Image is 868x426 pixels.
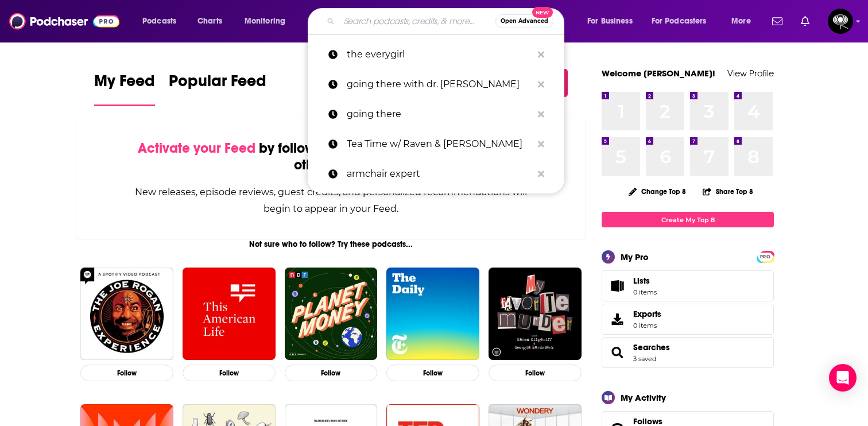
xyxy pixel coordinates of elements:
a: Exports [602,304,774,335]
button: open menu [723,12,765,30]
button: Follow [80,365,173,381]
img: The Joe Rogan Experience [80,268,173,361]
span: For Business [587,13,633,29]
span: Exports [633,309,661,319]
a: Tea Time w/ Raven & [PERSON_NAME] [308,129,564,159]
span: For Podcasters [652,13,707,29]
div: by following Podcasts, Creators, Lists, and other Users! [134,140,528,173]
button: open menu [237,12,300,30]
button: Show profile menu [828,9,853,34]
span: New [532,7,553,18]
button: open menu [579,12,647,30]
button: Change Top 8 [622,184,693,199]
a: My Feed [94,71,155,106]
a: Welcome [PERSON_NAME]! [602,68,715,79]
span: More [731,13,751,29]
span: Logged in as columbiapub [828,9,853,34]
button: Follow [489,365,582,381]
p: going there with dr. mike [347,69,532,99]
span: Activate your Feed [138,140,255,157]
a: Lists [602,270,774,301]
img: User Profile [828,9,853,34]
div: Not sure who to follow? Try these podcasts... [76,239,586,249]
a: armchair expert [308,159,564,189]
div: My Pro [621,251,649,262]
a: going there with dr. [PERSON_NAME] [308,69,564,99]
span: My Feed [94,71,155,98]
span: Lists [633,276,650,286]
div: Open Intercom Messenger [829,364,857,392]
p: going there [347,99,532,129]
span: 0 items [633,288,657,296]
span: Open Advanced [501,18,548,24]
a: Searches [606,344,629,361]
p: the everygirl [347,40,532,69]
a: going there [308,99,564,129]
img: My Favorite Murder with Karen Kilgariff and Georgia Hardstark [489,268,582,361]
p: armchair expert [347,159,532,189]
button: Share Top 8 [702,180,754,203]
a: PRO [758,252,772,261]
button: Open AdvancedNew [495,14,553,28]
button: Follow [183,365,276,381]
a: Show notifications dropdown [796,11,814,31]
a: the everygirl [308,40,564,69]
a: Create My Top 8 [602,212,774,227]
div: Search podcasts, credits, & more... [319,8,575,34]
img: Planet Money [285,268,378,361]
span: Podcasts [142,13,176,29]
span: Searches [602,337,774,368]
span: Lists [633,276,657,286]
img: The Daily [386,268,479,361]
a: Show notifications dropdown [768,11,787,31]
button: open menu [644,12,723,30]
span: Monitoring [245,13,285,29]
img: This American Life [183,268,276,361]
span: Lists [606,278,629,294]
a: Popular Feed [169,71,266,106]
a: Searches [633,342,670,353]
span: Charts [197,13,222,29]
a: 3 saved [633,355,656,363]
p: Tea Time w/ Raven & Miranda [347,129,532,159]
span: 0 items [633,322,661,330]
div: New releases, episode reviews, guest credits, and personalized recommendations will begin to appe... [134,184,528,217]
button: open menu [134,12,191,30]
a: Charts [190,12,229,30]
input: Search podcasts, credits, & more... [339,12,495,30]
span: PRO [758,253,772,261]
img: Podchaser - Follow, Share and Rate Podcasts [9,10,119,32]
button: Follow [386,365,479,381]
button: Follow [285,365,378,381]
a: View Profile [727,68,774,79]
span: Popular Feed [169,71,266,98]
div: My Activity [621,392,666,403]
span: Exports [606,311,629,327]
